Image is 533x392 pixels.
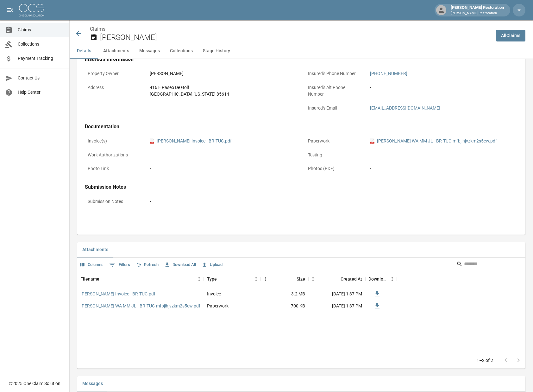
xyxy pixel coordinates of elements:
button: Attachments [77,242,113,257]
span: Claims [18,27,64,33]
p: Paperwork [305,135,362,147]
div: [PERSON_NAME] Restoration [448,4,506,16]
button: Menu [308,274,318,284]
p: Work Authorizations [85,149,142,161]
a: [PHONE_NUMBER] [370,71,407,76]
span: Payment Tracking [18,55,64,62]
div: - [150,198,151,205]
p: Testing [305,149,362,161]
div: [DATE] 1:37 PM [308,288,365,300]
button: Menu [251,274,261,284]
a: Claims [90,26,105,32]
div: 3.2 MB [261,288,308,300]
button: Menu [387,274,397,284]
a: [PERSON_NAME] Invoice - BR-TUC.pdf [80,291,155,297]
button: Select columns [78,260,105,270]
div: [GEOGRAPHIC_DATA] , [US_STATE] 85614 [150,91,229,98]
button: Show filters [108,260,132,270]
button: Download All [163,260,198,270]
div: - [150,165,151,172]
div: Created At [308,270,365,288]
div: related-list tabs [77,242,525,257]
div: © 2025 One Claim Solution [9,380,60,387]
button: Stage History [198,43,235,59]
a: [EMAIL_ADDRESS][DOMAIN_NAME] [370,105,440,111]
p: Photos (PDF) [305,162,362,175]
div: anchor tabs [70,43,533,59]
p: [PERSON_NAME] Restoration [451,11,504,16]
nav: breadcrumb [90,25,491,33]
h4: Documentation [85,123,518,130]
button: Upload [200,260,224,270]
div: Paperwork [207,303,229,309]
div: Search [456,259,524,270]
a: AllClaims [496,30,525,41]
button: Details [70,43,98,59]
div: - [370,84,371,91]
div: Filename [77,270,204,288]
div: Filename [80,270,99,288]
span: Help Center [18,89,64,96]
div: [DATE] 1:37 PM [308,300,365,312]
div: Size [297,270,305,288]
button: Messages [134,43,165,59]
div: [PERSON_NAME] [150,70,184,77]
p: Invoice(s) [85,135,142,147]
div: Created At [341,270,362,288]
div: related-list tabs [77,376,525,391]
span: Collections [18,41,64,47]
p: Insured's Phone Number [305,67,362,80]
button: Refresh [134,260,160,270]
p: Photo Link [85,162,142,175]
div: 416 E Paseo De Golf [150,84,229,91]
p: Property Owner [85,67,142,80]
h2: [PERSON_NAME] [100,33,491,42]
div: Size [261,270,308,288]
p: Insured's Email [305,102,362,114]
img: ocs-logo-white-transparent.png [19,4,44,16]
div: Download [368,270,387,288]
div: Download [365,270,397,288]
a: pdf[PERSON_NAME] Invoice - BR-TUC.pdf [150,138,232,144]
div: - [370,152,515,158]
p: Insured's Alt Phone Number [305,81,362,100]
button: Attachments [98,43,134,59]
a: [PERSON_NAME] WA MM JL - BR-TUC-mfbjihjvzkm2s5ew.pdf [80,303,200,309]
div: - [370,165,515,172]
div: Type [204,270,261,288]
p: Submission Notes [85,195,142,208]
div: 700 KB [261,300,308,312]
div: - [150,152,295,158]
button: Menu [194,274,204,284]
div: Invoice [207,291,221,297]
h4: Insured's Information [85,56,518,62]
button: Menu [261,274,270,284]
div: Type [207,270,217,288]
button: Messages [77,376,108,391]
p: 1–2 of 2 [477,357,493,364]
h4: Submission Notes [85,184,518,190]
span: Contact Us [18,75,64,81]
button: open drawer [4,4,16,16]
p: Address [85,81,142,94]
button: Collections [165,43,198,59]
a: pdf[PERSON_NAME] WA MM JL - BR-TUC-mfbjihjvzkm2s5ew.pdf [370,138,497,144]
